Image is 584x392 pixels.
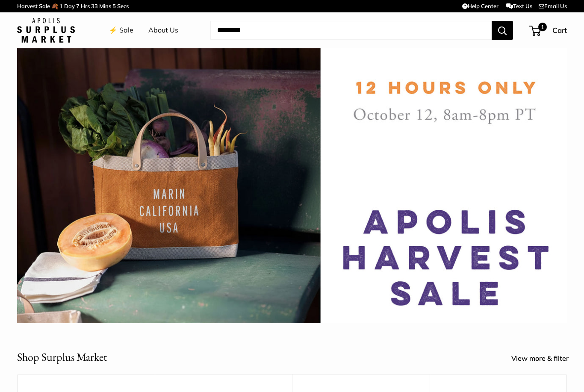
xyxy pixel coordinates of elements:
h2: Shop Surplus Market [17,349,107,365]
a: ⚡️ Sale [109,24,133,37]
span: Mins [99,3,111,9]
span: Secs [117,3,129,9]
a: Help Center [462,3,498,9]
span: 1 [538,23,547,31]
span: 5 [112,3,116,9]
span: 33 [91,3,98,9]
a: View more & filter [511,352,578,365]
a: About Us [148,24,178,37]
span: Cart [552,26,567,35]
span: 1 [59,3,63,9]
button: Search [492,21,513,40]
span: Hrs [81,3,90,9]
span: 7 [76,3,80,9]
a: Text Us [506,3,532,9]
span: Day [64,3,75,9]
img: Apolis: Surplus Market [17,18,75,43]
a: Email Us [539,3,567,9]
input: Search... [210,21,492,40]
a: 1 Cart [530,24,567,37]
